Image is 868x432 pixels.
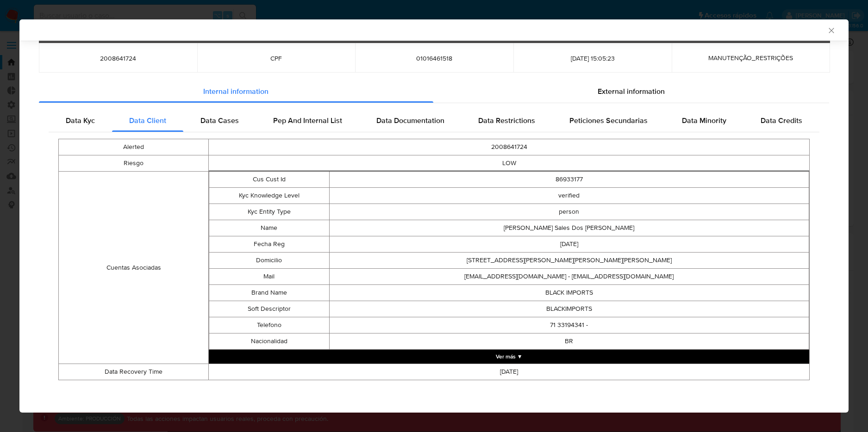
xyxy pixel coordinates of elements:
[827,26,835,34] button: Cerrar ventana
[19,19,849,413] div: closure-recommendation-modal
[329,285,809,301] td: BLACK IMPORTS
[329,204,809,220] td: person
[209,285,329,301] td: Brand Name
[209,350,809,364] button: Expand array
[366,54,502,62] span: 01016461518
[209,333,329,350] td: Nacionalidad
[329,236,809,253] td: [DATE]
[209,155,810,172] td: LOW
[208,54,344,62] span: CPF
[209,364,810,380] td: [DATE]
[598,86,665,97] span: External information
[59,364,209,380] td: Data Recovery Time
[525,54,661,62] span: [DATE] 15:05:23
[209,139,810,155] td: 2008641724
[708,53,793,62] span: MANUTENÇÃO_RESTRIÇÕES
[376,115,444,126] span: Data Documentation
[209,317,329,333] td: Telefono
[203,86,269,97] span: Internal information
[200,115,239,126] span: Data Cases
[209,301,329,317] td: Soft Descriptor
[682,115,726,126] span: Data Minority
[329,333,809,350] td: BR
[209,204,329,220] td: Kyc Entity Type
[209,269,329,285] td: Mail
[329,188,809,204] td: verified
[66,115,95,126] span: Data Kyc
[329,253,809,269] td: [STREET_ADDRESS][PERSON_NAME][PERSON_NAME][PERSON_NAME]
[59,155,209,172] td: Riesgo
[329,172,809,188] td: 86933177
[209,220,329,236] td: Name
[59,139,209,155] td: Alerted
[761,115,802,126] span: Data Credits
[129,115,166,126] span: Data Client
[478,115,535,126] span: Data Restrictions
[209,188,329,204] td: Kyc Knowledge Level
[49,110,819,132] div: Detailed internal info
[329,301,809,317] td: BLACKIMPORTS
[329,269,809,285] td: [EMAIL_ADDRESS][DOMAIN_NAME] - [EMAIL_ADDRESS][DOMAIN_NAME]
[209,236,329,253] td: Fecha Reg
[209,253,329,269] td: Domicilio
[209,172,329,188] td: Cus Cust Id
[329,220,809,236] td: [PERSON_NAME] Sales Dos [PERSON_NAME]
[59,172,209,364] td: Cuentas Asociadas
[39,80,829,103] div: Detailed info
[50,54,186,62] span: 2008641724
[329,317,809,333] td: 71 33194341 -
[569,115,648,126] span: Peticiones Secundarias
[273,115,342,126] span: Pep And Internal List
